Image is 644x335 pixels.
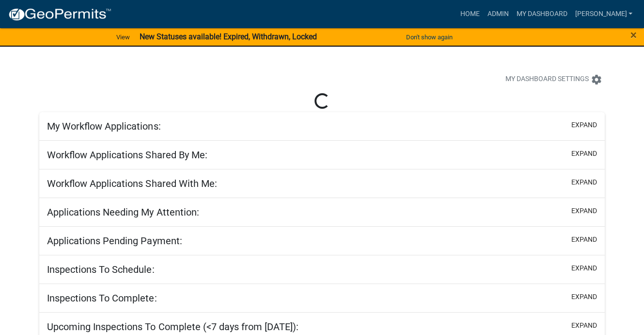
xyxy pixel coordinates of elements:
[47,292,157,304] h5: Inspections To Complete:
[571,320,597,331] button: expand
[571,177,597,187] button: expand
[47,264,154,275] h5: Inspections To Schedule:
[571,5,636,23] a: [PERSON_NAME]
[505,74,589,85] span: My Dashboard Settings
[47,120,160,132] h5: My Workflow Applications:
[47,178,217,189] h5: Workflow Applications Shared With Me:
[571,292,597,302] button: expand
[47,235,182,247] h5: Applications Pending Payment:
[571,120,597,130] button: expand
[112,29,134,45] a: View
[483,5,512,23] a: Admin
[630,29,637,41] button: Close
[456,5,483,23] a: Home
[47,321,298,333] h5: Upcoming Inspections To Complete (<7 days from [DATE]):
[571,234,597,245] button: expand
[630,28,637,42] span: ×
[571,206,597,216] button: expand
[591,74,602,85] i: settings
[571,263,597,273] button: expand
[498,70,610,89] button: My Dashboard Settingssettings
[47,206,199,218] h5: Applications Needing My Attention:
[47,149,207,161] h5: Workflow Applications Shared By Me:
[140,32,317,41] strong: New Statuses available! Expired, Withdrawn, Locked
[402,29,456,45] button: Don't show again
[571,149,597,159] button: expand
[512,5,571,23] a: My Dashboard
